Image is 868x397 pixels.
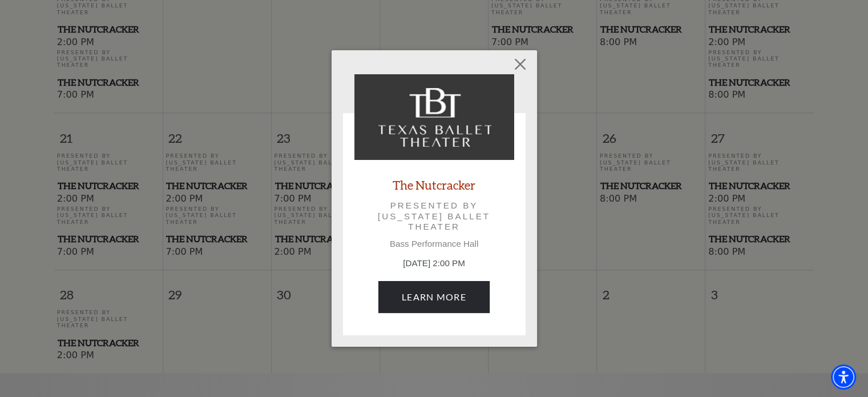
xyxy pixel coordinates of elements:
p: [DATE] 2:00 PM [354,257,514,270]
button: Close [509,53,531,75]
p: Bass Performance Hall [354,239,514,249]
div: Accessibility Menu [831,364,856,390]
a: December 22, 2:00 PM Learn More [378,281,490,313]
p: Presented by [US_STATE] Ballet Theater [370,200,498,232]
img: The Nutcracker [354,74,514,160]
a: The Nutcracker [393,177,475,193]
